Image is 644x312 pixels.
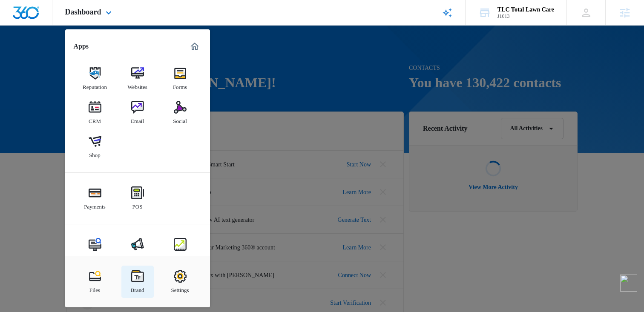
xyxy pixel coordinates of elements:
h2: Apps [74,42,89,50]
a: Payments [79,182,111,215]
a: Forms [164,63,196,95]
div: Settings [171,283,189,294]
a: Shop [79,131,111,163]
div: Forms [173,80,187,91]
div: Shop [89,148,101,159]
a: Intelligence [164,234,196,266]
a: CRM [79,97,111,129]
div: Content [86,251,103,262]
div: Social [173,114,187,125]
div: POS [132,199,143,210]
span: Dashboard [65,8,101,17]
div: Intelligence [167,251,193,262]
div: Websites [127,80,147,91]
a: Websites [121,63,154,95]
a: Settings [164,266,196,298]
a: Brand [121,266,154,298]
div: Files [89,283,100,294]
div: CRM [89,114,101,125]
div: account name [497,6,554,13]
a: POS [121,182,154,215]
div: Reputation [83,80,107,91]
a: Files [79,266,111,298]
a: Email [121,97,154,129]
a: Marketing 360® Dashboard [188,40,201,53]
a: Reputation [79,63,111,95]
div: Payments [84,199,106,210]
div: Brand [131,283,144,294]
div: account id [497,13,554,19]
a: Ads [121,234,154,266]
a: Content [79,234,111,266]
div: Ads [133,251,142,262]
div: Email [131,114,144,125]
a: Social [164,97,196,129]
